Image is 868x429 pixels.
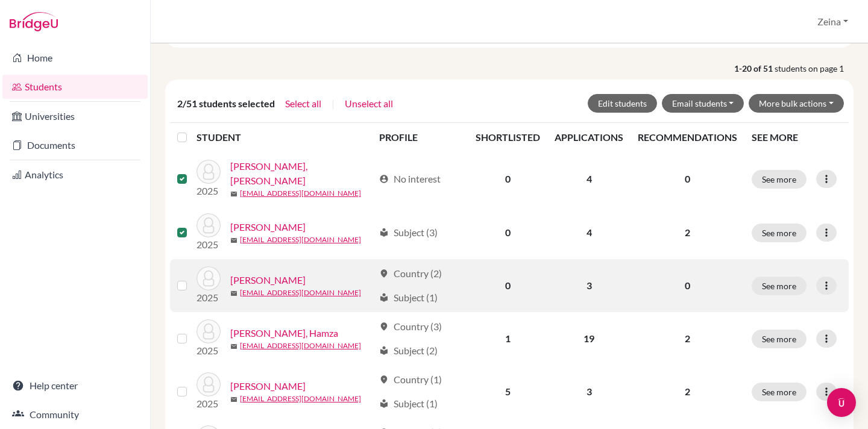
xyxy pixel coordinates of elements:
td: 5 [468,365,547,418]
div: Subject (1) [379,290,438,305]
span: location_on [379,375,389,384]
td: 3 [547,259,631,312]
div: Subject (2) [379,343,438,358]
span: local_library [379,228,389,237]
button: Email students [662,94,744,113]
a: [EMAIL_ADDRESS][DOMAIN_NAME] [240,234,361,245]
td: 3 [547,365,631,418]
img: Abou Chakra, Adam [197,213,221,237]
button: See more [752,224,807,242]
a: [PERSON_NAME], Hamza [230,326,338,340]
button: Edit students [588,94,657,113]
p: 2025 [197,343,221,358]
div: Open Intercom Messenger [827,388,856,417]
button: Select all [285,96,322,111]
td: 1 [468,312,547,365]
img: Abdelmuhaimen, Yousef [197,160,221,184]
p: 2 [638,225,737,240]
button: See more [752,170,807,189]
td: 4 [547,206,631,259]
p: 2025 [197,396,221,411]
span: local_library [379,293,389,302]
span: mail [230,290,237,297]
td: 4 [547,152,631,206]
th: APPLICATIONS [547,123,631,152]
span: local_library [379,399,389,409]
a: [PERSON_NAME] [230,220,306,234]
span: 2/51 students selected [177,96,275,111]
p: 2025 [197,290,221,305]
button: Unselect all [344,96,394,111]
span: mail [230,396,237,403]
a: Analytics [2,163,148,187]
td: 0 [468,259,547,312]
span: location_on [379,322,389,331]
div: Country (2) [379,266,442,281]
button: See more [752,330,807,348]
div: Country (3) [379,319,442,334]
a: [PERSON_NAME] [230,379,306,393]
div: Subject (3) [379,225,438,240]
img: Ahmed, Fares [197,266,221,290]
th: SEE MORE [744,123,849,152]
a: Students [2,75,148,99]
span: | [332,96,335,111]
div: Country (1) [379,372,442,387]
a: Universities [2,104,148,128]
th: SHORTLISTED [468,123,547,152]
p: 2025 [197,184,221,198]
button: See more [752,383,807,401]
a: [EMAIL_ADDRESS][DOMAIN_NAME] [240,393,361,404]
img: Alfahim, Mohammed [197,372,221,396]
div: Subject (1) [379,396,438,411]
span: mail [230,343,237,350]
a: [PERSON_NAME], [PERSON_NAME] [230,159,374,188]
th: RECOMMENDATIONS [631,123,744,152]
a: [EMAIL_ADDRESS][DOMAIN_NAME] [240,340,361,351]
span: students on page 1 [775,62,854,75]
a: [PERSON_NAME] [230,273,306,287]
span: local_library [379,346,389,355]
a: Help center [2,374,148,398]
a: Documents [2,133,148,157]
a: Home [2,46,148,70]
a: Community [2,402,148,427]
button: More bulk actions [749,94,844,113]
p: 2 [638,331,737,346]
div: No interest [379,172,441,186]
th: PROFILE [372,123,468,152]
button: See more [752,277,807,295]
span: mail [230,190,237,198]
a: [EMAIL_ADDRESS][DOMAIN_NAME] [240,188,361,199]
a: [EMAIL_ADDRESS][DOMAIN_NAME] [240,287,361,298]
img: Al bawab, Hamza [197,319,221,343]
td: 19 [547,312,631,365]
p: 2 [638,384,737,399]
button: Zeina [812,10,854,33]
th: STUDENT [197,123,373,152]
span: location_on [379,269,389,278]
strong: 1-20 of 51 [734,62,775,75]
td: 0 [468,206,547,259]
p: 0 [638,278,737,293]
p: 0 [638,172,737,186]
span: account_circle [379,174,389,184]
img: Bridge-U [10,12,58,31]
td: 0 [468,152,547,206]
span: mail [230,237,237,244]
p: 2025 [197,237,221,252]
